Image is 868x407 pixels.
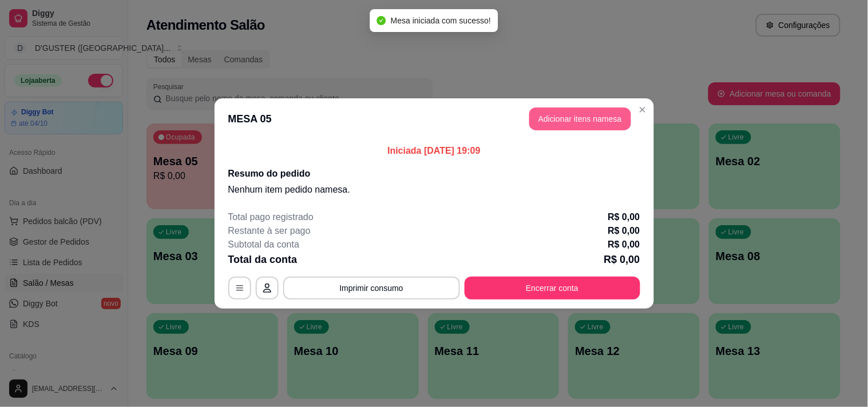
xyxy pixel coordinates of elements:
span: check-circle [377,16,386,25]
p: Iniciada [DATE] 19:09 [228,144,640,158]
p: Subtotal da conta [228,238,300,252]
button: Adicionar itens namesa [529,107,631,130]
p: R$ 0,00 [604,252,640,268]
button: Close [633,101,652,119]
header: MESA 05 [215,98,654,139]
span: Mesa iniciada com sucesso! [391,16,491,25]
p: R$ 0,00 [608,210,640,224]
p: R$ 0,00 [608,224,640,238]
p: Total pago registrado [228,210,314,224]
p: Total da conta [228,252,298,268]
p: Restante à ser pago [228,224,311,238]
p: Nenhum item pedido na mesa . [228,183,640,197]
h2: Resumo do pedido [228,167,640,181]
button: Encerrar conta [465,277,640,300]
button: Imprimir consumo [283,277,460,300]
p: R$ 0,00 [608,238,640,252]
